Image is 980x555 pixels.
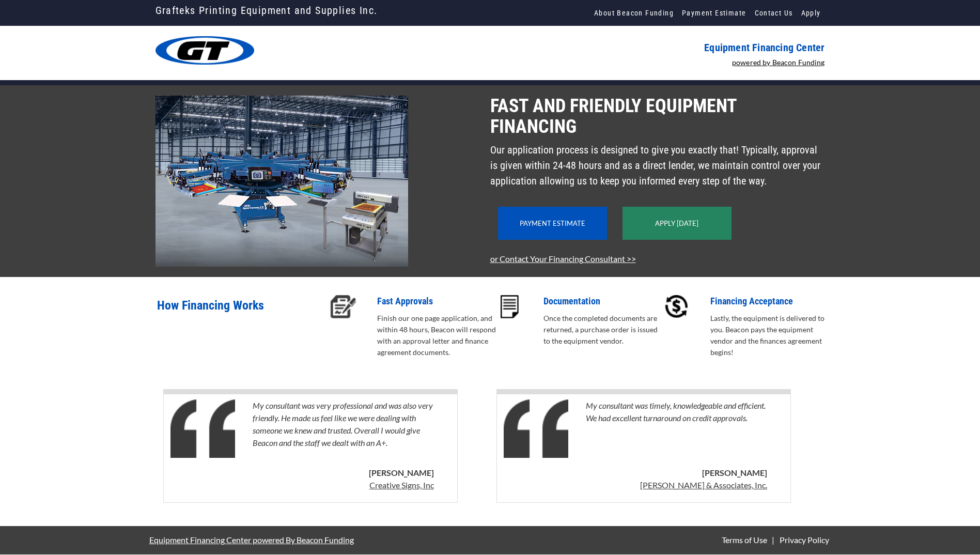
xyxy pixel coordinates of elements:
a: powered by Beacon Funding [732,58,825,67]
a: Apply [DATE] [655,219,698,227]
p: Fast Approvals [377,295,496,307]
p: Once the completed documents are returned, a purchase order is issued to the equipment vendor. [543,313,663,347]
p: Lastly, the equipment is delivered to you. Beacon pays the equipment vendor and the finances agre... [710,313,830,358]
p: Financing Acceptance [710,295,830,307]
p: How Financing Works [157,295,324,329]
img: Quotes [504,399,568,458]
a: Payment Estimate [520,219,585,227]
p: Fast and Friendly Equipment Financing [490,96,825,137]
img: grafteks_logo3_trans_wht000.png [155,36,255,65]
img: Quotes [170,399,235,458]
span: | [772,535,774,545]
a: Equipment Financing Center powered By Beacon Funding [149,527,354,552]
p: Equipment Financing Center [496,41,825,54]
p: My consultant was timely, knowledgeable and efficient. We had excellent turnaround on credit appr... [586,399,767,461]
b: [PERSON_NAME] [702,468,767,477]
b: [PERSON_NAME] [369,468,434,477]
img: docs-icon.PNG [501,295,519,318]
p: Our application process is designed to give you exactly that! Typically, approval is given within... [490,142,825,189]
a: Creative Signs, Inc [369,479,434,497]
p: [PERSON_NAME] & Associates, Inc. [640,479,767,491]
p: Finish our one page application, and within 48 hours, Beacon will respond with an approval letter... [377,313,496,358]
p: My consultant was very professional and was also very friendly. He made us feel like we were deal... [253,399,434,461]
a: Terms of Use [720,535,769,545]
p: Creative Signs, Inc [369,479,434,491]
img: approval-icon.PNG [330,295,356,318]
p: Documentation [543,295,663,307]
img: 2103-Grafteks-EFC.jpg [155,96,408,267]
a: Privacy Policy [777,535,831,545]
a: Grafteks Printing Equipment and Supplies Inc. [155,2,378,19]
img: accept-icon.PNG [665,295,688,318]
a: [PERSON_NAME] & Associates, Inc. [640,479,767,497]
a: or Contact Your Financing Consultant >> [490,254,636,264]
